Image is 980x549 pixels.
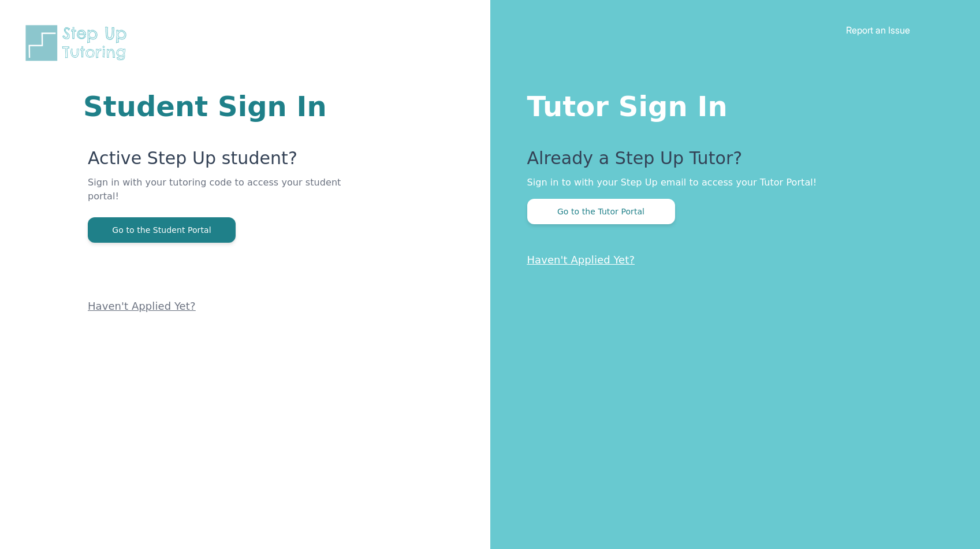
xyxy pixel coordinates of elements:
[83,92,352,120] h1: Student Sign In
[846,24,910,36] a: Report an Issue
[88,300,196,312] a: Haven't Applied Yet?
[88,224,236,235] a: Go to the Student Portal
[527,176,934,190] p: Sign in to with your Step Up email to access your Tutor Portal!
[527,206,675,217] a: Go to the Tutor Portal
[527,148,934,176] p: Already a Step Up Tutor?
[88,148,352,176] p: Active Step Up student?
[88,217,236,243] button: Go to the Student Portal
[23,23,134,63] img: Step Up Tutoring horizontal logo
[527,199,675,224] button: Go to the Tutor Portal
[88,176,352,217] p: Sign in with your tutoring code to access your student portal!
[527,88,934,120] h1: Tutor Sign In
[527,254,635,266] a: Haven't Applied Yet?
